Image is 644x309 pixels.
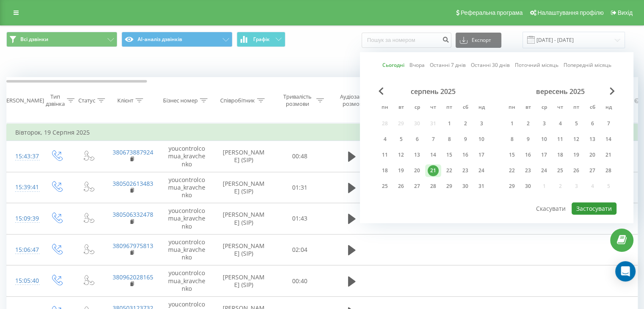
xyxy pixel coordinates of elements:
[603,149,614,160] div: 21
[520,149,536,161] div: вт 16 вер 2025 р.
[395,102,407,114] abbr: вівторок
[584,164,600,177] div: сб 27 вер 2025 р.
[520,117,536,130] div: вт 2 вер 2025 р.
[520,180,536,193] div: вт 30 вер 2025 р.
[15,148,32,165] div: 15:43:37
[473,133,489,146] div: нд 10 серп 2025 р.
[441,133,457,146] div: пт 8 серп 2025 р.
[504,164,520,177] div: пн 22 вер 2025 р.
[214,265,274,297] td: [PERSON_NAME] (SIP)
[214,172,274,203] td: [PERSON_NAME] (SIP)
[409,61,425,69] a: Вчора
[476,134,487,145] div: 10
[428,181,439,192] div: 28
[460,149,471,160] div: 16
[444,165,455,176] div: 22
[409,180,425,193] div: ср 27 серп 2025 р.
[274,141,326,172] td: 00:48
[522,181,533,192] div: 30
[274,203,326,235] td: 01:43
[568,117,584,130] div: пт 5 вер 2025 р.
[425,133,441,146] div: чт 7 серп 2025 р.
[531,202,570,215] button: Скасувати
[506,165,517,176] div: 22
[395,165,406,176] div: 19
[46,93,65,108] div: Тип дзвінка
[473,149,489,161] div: нд 17 серп 2025 р.
[220,97,255,104] div: Співробітник
[393,133,409,146] div: вт 5 серп 2025 р.
[15,242,32,258] div: 15:06:47
[536,117,552,130] div: ср 3 вер 2025 р.
[520,164,536,177] div: вт 23 вер 2025 р.
[460,181,471,192] div: 30
[159,141,214,172] td: youcontrolcomua_kravchenko
[20,36,48,43] span: Всі дзвінки
[473,117,489,130] div: нд 3 серп 2025 р.
[379,102,391,114] abbr: понеділок
[522,134,533,145] div: 9
[113,242,153,250] a: 380967975813
[539,149,550,160] div: 17
[456,33,501,48] button: Експорт
[113,273,153,281] a: 380962028165
[459,102,472,114] abbr: субота
[570,102,583,114] abbr: п’ятниця
[475,102,488,114] abbr: неділя
[536,164,552,177] div: ср 24 вер 2025 р.
[571,134,582,145] div: 12
[274,172,326,203] td: 01:31
[504,180,520,193] div: пн 29 вер 2025 р.
[564,61,611,69] a: Попередній місяць
[457,164,473,177] div: сб 23 серп 2025 р.
[253,36,270,42] span: Графік
[522,118,533,129] div: 2
[411,102,423,114] abbr: середа
[539,134,550,145] div: 10
[552,133,568,146] div: чт 11 вер 2025 р.
[552,117,568,130] div: чт 4 вер 2025 р.
[377,180,393,193] div: пн 25 серп 2025 р.
[522,149,533,160] div: 16
[555,134,566,145] div: 11
[122,32,232,47] button: AI-аналіз дзвінків
[444,134,455,145] div: 8
[425,164,441,177] div: чт 21 серп 2025 р.
[444,181,455,192] div: 29
[603,134,614,145] div: 14
[395,181,406,192] div: 26
[615,261,636,281] div: Open Intercom Messenger
[506,118,517,129] div: 1
[457,180,473,193] div: сб 30 серп 2025 р.
[515,61,558,69] a: Поточний місяць
[536,133,552,146] div: ср 10 вер 2025 р.
[15,210,32,227] div: 15:09:39
[602,102,615,114] abbr: неділя
[476,181,487,192] div: 31
[214,141,274,172] td: [PERSON_NAME] (SIP)
[382,61,404,69] a: Сьогодні
[117,97,133,104] div: Клієнт
[457,117,473,130] div: сб 2 серп 2025 р.
[6,32,117,47] button: Всі дзвінки
[504,149,520,161] div: пн 15 вер 2025 р.
[15,179,32,196] div: 15:39:41
[461,9,523,16] span: Реферальна програма
[506,149,517,160] div: 15
[520,133,536,146] div: вт 9 вер 2025 р.
[443,102,456,114] abbr: п’ятниця
[281,93,314,108] div: Тривалість розмови
[159,234,214,265] td: youcontrolcomua_kravchenko
[539,165,550,176] div: 24
[15,273,32,289] div: 15:05:40
[412,165,423,176] div: 20
[600,149,616,161] div: нд 21 вер 2025 р.
[444,149,455,160] div: 15
[504,117,520,130] div: пн 1 вер 2025 р.
[618,9,633,16] span: Вихід
[610,87,615,95] span: Next Month
[457,149,473,161] div: сб 16 серп 2025 р.
[441,164,457,177] div: пт 22 серп 2025 р.
[441,117,457,130] div: пт 1 серп 2025 р.
[237,32,285,47] button: Графік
